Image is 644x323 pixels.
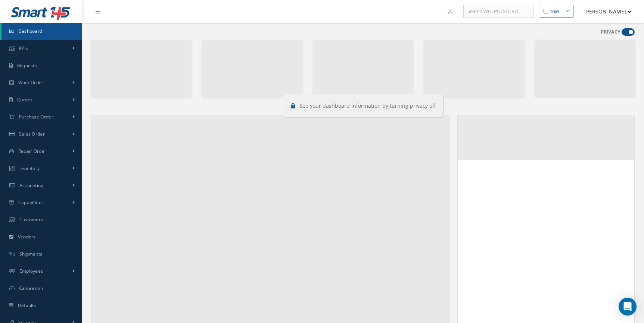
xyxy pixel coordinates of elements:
div: Open Intercom Messenger [619,298,637,316]
span: See your dashboard information by turning privacy off [299,102,436,109]
span: Work Order [18,79,44,86]
input: Search WO, PO, SO, RO [463,5,534,18]
button: New [540,5,573,18]
span: Inventory [19,165,40,171]
span: Employees [19,268,43,274]
span: Repair Order [18,148,47,154]
span: Customers [19,216,43,223]
span: Capabilities [18,199,44,206]
span: Defaults [18,302,36,308]
div: New [551,8,559,15]
span: Purchase Order [19,114,53,120]
span: Vendors [18,234,36,240]
button: [PERSON_NAME] [577,4,632,19]
span: Quotes [17,96,33,103]
span: Sales Order [19,131,45,137]
span: Accounting [19,182,44,189]
span: Dashboard [18,28,43,34]
span: Shipments [19,251,43,257]
span: KPIs [19,45,28,51]
span: Requests [17,62,37,69]
a: Dashboard [1,23,82,40]
label: PRIVACY [601,28,620,36]
span: Calibration [19,285,43,291]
